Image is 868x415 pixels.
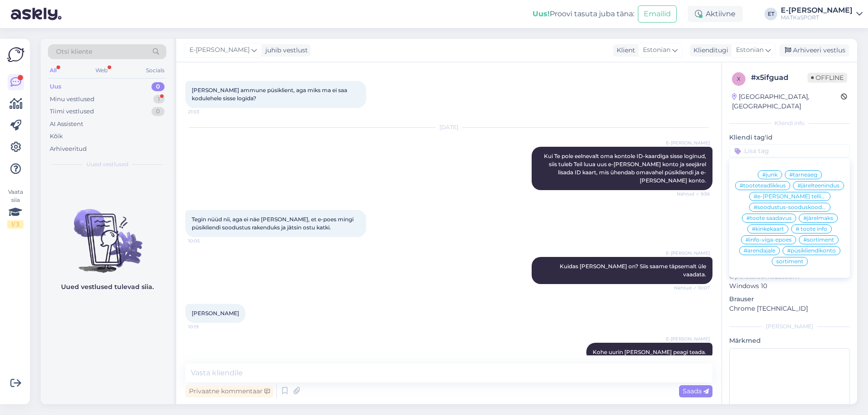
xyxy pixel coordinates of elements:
[7,220,24,228] div: 1 / 3
[153,95,165,104] div: 1
[666,140,710,146] span: E-[PERSON_NAME]
[544,153,708,184] span: Kui Te pole eelnevalt oma kontole ID-kaardiga sisse loginud, siis tuleb Teil luua uus e-[PERSON_N...
[151,107,165,116] div: 0
[86,160,128,168] span: Uued vestlused
[729,133,850,142] p: Kliendi tag'id
[732,92,841,111] div: [GEOGRAPHIC_DATA], [GEOGRAPHIC_DATA]
[638,5,677,23] button: Emailid
[729,281,850,291] p: Windows 10
[803,237,834,242] span: #sortiment
[729,304,850,313] p: Chrome [TECHNICAL_ID]
[776,259,803,264] span: sortiment
[754,205,826,210] span: #soodustus-sooduskood-allahindlus
[185,385,274,397] div: Privaatne kommentaar
[666,250,710,256] span: E-[PERSON_NAME]
[144,65,166,76] div: Socials
[729,144,850,158] input: Lisa tag
[729,272,850,281] p: Operatsioonisüsteem
[50,82,61,91] div: Uus
[676,191,710,197] span: Nähtud ✓ 9:56
[666,336,710,342] span: E-[PERSON_NAME]
[781,7,863,21] a: E-[PERSON_NAME]MATKaSPORT
[50,95,94,104] div: Minu vestlused
[729,119,850,127] div: Kliendi info
[781,7,853,14] div: E-[PERSON_NAME]
[185,123,712,131] div: [DATE]
[754,194,826,199] span: #e-[PERSON_NAME] tellimus
[151,82,165,91] div: 0
[688,6,743,22] div: Aktiivne
[94,65,109,76] div: Web
[41,193,174,274] img: No chats
[188,323,222,330] span: 10:19
[781,14,853,21] div: MATKaSPORT
[807,73,847,83] span: Offline
[50,120,83,129] div: AI Assistent
[736,45,764,55] span: Estonian
[751,72,807,83] div: # x5ifguad
[192,310,239,317] span: [PERSON_NAME]
[7,46,24,63] img: Askly Logo
[643,45,670,55] span: Estonian
[189,45,250,55] span: E-[PERSON_NAME]
[188,108,222,115] span: 21:03
[746,215,792,221] span: #toote saadavus
[188,238,222,244] span: 10:05
[262,46,308,55] div: juhib vestlust
[740,183,786,188] span: #tooteteadlikkus
[803,215,833,221] span: #järelmaks
[50,107,94,116] div: Tiimi vestlused
[787,248,836,253] span: #püsikliendikonto
[762,172,778,177] span: #junk
[613,46,635,55] div: Klient
[744,248,775,253] span: #arendajale
[48,65,58,76] div: All
[779,44,849,56] div: Arhiveeri vestlus
[796,226,827,232] span: # toote info
[61,282,154,292] p: Uued vestlused tulevad siia.
[729,336,850,345] p: Märkmed
[797,183,840,188] span: #järelteenindus
[690,46,728,55] div: Klienditugi
[745,237,792,242] span: #info-viga-epoes
[764,8,777,20] div: ET
[593,349,706,355] span: Kohe uurin [PERSON_NAME] peagi teada.
[192,87,349,102] span: [PERSON_NAME] ammune püsiklient, aga miks ma ei saa kodulehele sisse logida?
[729,322,850,331] div: [PERSON_NAME]
[7,188,24,228] div: Vaata siia
[533,9,634,19] div: Proovi tasuta juba täna:
[683,387,709,395] span: Saada
[674,284,710,291] span: Nähtud ✓ 10:07
[752,226,784,232] span: #kinkekaart
[729,294,850,304] p: Brauser
[50,145,87,154] div: Arhiveeritud
[560,263,708,278] span: Kuidas [PERSON_NAME] on? Siis saame täpsemalt üle vaadata.
[50,132,63,141] div: Kõik
[533,9,550,18] b: Uus!
[789,172,817,177] span: #tarneaeg
[192,216,355,231] span: Tegin nüüd nii, aga ei näe [PERSON_NAME], et e-poes mingi püsikliendi soodustus rakenduks ja jäts...
[737,75,741,82] span: x
[56,47,92,56] span: Otsi kliente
